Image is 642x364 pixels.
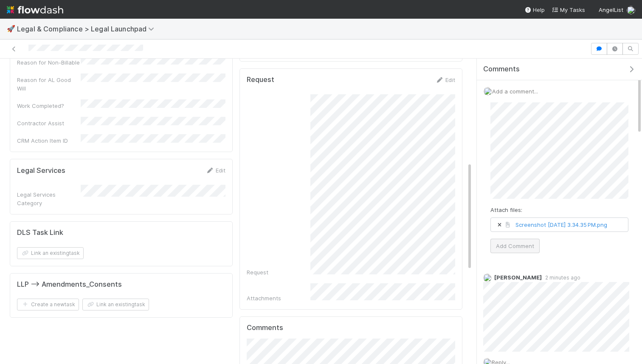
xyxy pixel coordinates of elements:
[247,324,455,332] h5: Comments
[17,299,79,310] button: Create a newtask
[552,6,585,14] a: My Tasks
[247,294,310,302] div: Attachments
[7,25,15,32] span: 🚀
[542,274,580,281] span: 2 minutes ago
[490,206,522,214] label: Attach files:
[247,76,274,84] h5: Request
[492,88,538,95] span: Add a comment...
[17,119,81,127] div: Contractor Assist
[247,268,310,277] div: Request
[484,87,492,96] img: avatar_d2b43477-63dc-4e62-be5b-6fdd450c05a1.png
[17,280,122,289] h5: LLP --> Amendments_Consents
[483,65,520,73] span: Comments
[17,25,158,33] span: Legal & Compliance > Legal Launchpad
[599,6,623,13] span: AngelList
[552,6,585,13] span: My Tasks
[206,167,225,174] a: Edit
[483,274,492,282] img: avatar_b5be9b1b-4537-4870-b8e7-50cc2287641b.png
[17,247,84,259] button: Link an existingtask
[524,6,545,14] div: Help
[494,274,542,281] span: [PERSON_NAME]
[17,102,81,110] div: Work Completed?
[515,221,607,228] a: Screenshot [DATE] 3.34.35 PM.png
[17,76,81,93] div: Reason for AL Good Will
[435,76,455,83] a: Edit
[17,58,81,67] div: Reason for Non-Billable
[490,239,540,253] button: Add Comment
[17,136,81,145] div: CRM Action Item ID
[17,190,81,207] div: Legal Services Category
[17,166,65,175] h5: Legal Services
[7,3,63,17] img: logo-inverted-e16ddd16eac7371096b0.svg
[627,6,635,14] img: avatar_d2b43477-63dc-4e62-be5b-6fdd450c05a1.png
[17,229,63,237] h5: DLS Task Link
[82,299,149,310] button: Link an existingtask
